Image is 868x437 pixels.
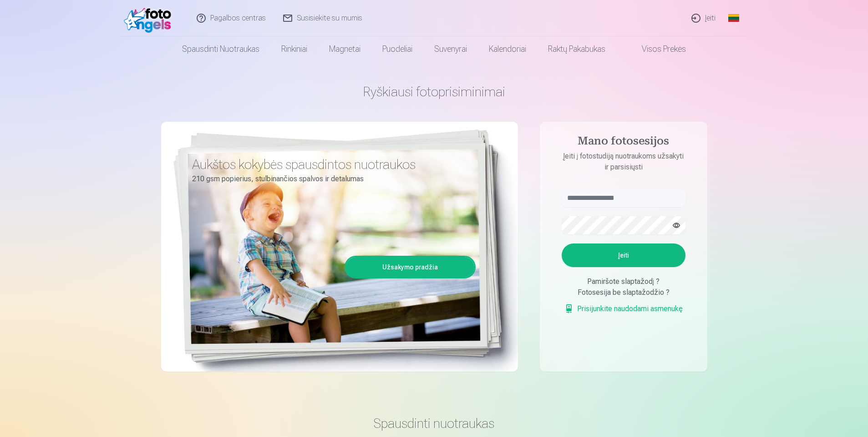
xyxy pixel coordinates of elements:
[171,36,270,62] a: Spausdinti nuotraukas
[562,287,685,298] div: Fotosesija be slaptažodžio ?
[161,84,707,100] h1: Ryškiausi fotoprisiminimai
[346,257,474,277] a: Užsakymo pradžia
[318,36,371,62] a: Magnetai
[564,303,683,314] a: Prisijunkite naudodami asmenukę
[537,36,616,62] a: Raktų pakabukas
[192,156,469,173] h3: Aukštos kokybės spausdintos nuotraukos
[553,151,695,173] p: Įeiti į fotostudiją nuotraukoms užsakyti ir parsisiųsti
[553,134,695,151] h4: Mano fotosesijos
[562,276,685,287] div: Pamiršote slaptažodį ?
[478,36,537,62] a: Kalendoriai
[168,415,700,432] h3: Spausdinti nuotraukas
[616,36,697,62] a: Visos prekės
[270,36,318,62] a: Rinkiniai
[192,173,469,185] p: 210 gsm popierius, stulbinančios spalvos ir detalumas
[423,36,478,62] a: Suvenyrai
[562,243,685,267] button: Įeiti
[124,4,176,33] img: /fa2
[371,36,423,62] a: Puodeliai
